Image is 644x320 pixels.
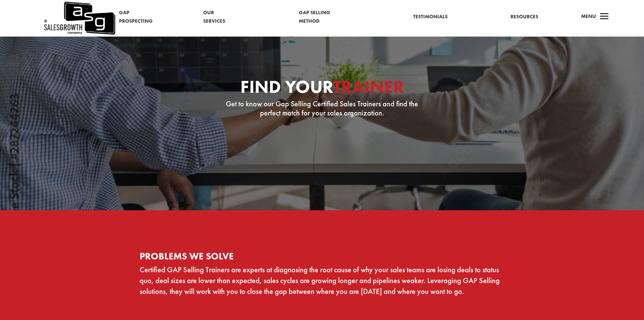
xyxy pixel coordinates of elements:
[140,264,505,297] p: Certified GAP Selling Trainers are experts at diagnosing the root cause of why your sales teams a...
[221,78,424,99] h1: Find Your
[598,10,611,24] span: a
[119,8,163,26] a: Gap Prospecting
[333,75,404,98] span: Trainer
[413,13,448,21] a: Testimonials
[221,99,424,121] h3: Get to know our Gap Selling Certified Sales Trainers and find the perfect match for your sales or...
[581,13,596,20] span: Menu
[510,13,538,21] a: Resources
[299,8,351,26] a: Gap Selling Method
[140,252,505,264] h2: Problems We Solve
[203,8,236,26] a: Our Services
